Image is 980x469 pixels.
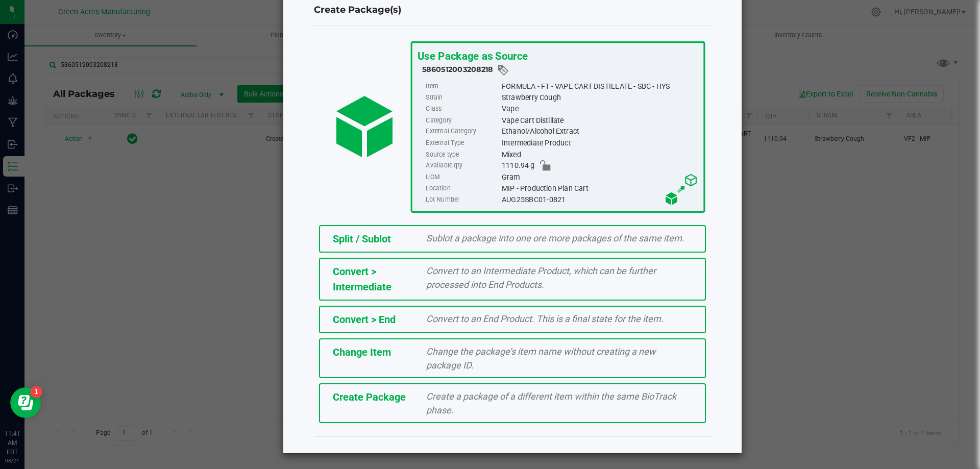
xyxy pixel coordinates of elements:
[501,126,698,137] div: Ethanol/Alcohol Extract
[422,64,698,77] div: 5860512003208218
[426,137,499,149] label: External Type
[426,391,676,415] span: Create a package of a different item within the same BioTrack phase.
[426,160,499,171] label: Available qty
[426,126,499,137] label: External Category
[333,346,391,358] span: Change Item
[501,104,698,115] div: Vape
[333,391,406,403] span: Create Package
[314,4,711,17] h4: Create Package(s)
[426,265,656,290] span: Convert to an Intermediate Product, which can be further processed into End Products.
[426,194,499,205] label: Lot Number
[501,160,534,171] span: 1110.94 g
[501,115,698,126] div: Vape Cart Distillate
[501,171,698,183] div: Gram
[501,194,698,205] div: AUG25SBC01-0821
[426,149,499,160] label: Source type
[501,149,698,160] div: Mixed
[426,313,664,324] span: Convert to an End Product. This is a final state for the item.
[30,386,42,398] iframe: Resource center unread badge
[333,313,396,326] span: Convert > End
[426,346,656,371] span: Change the package’s item name without creating a new package ID.
[426,115,499,126] label: Category
[426,183,499,194] label: Location
[10,387,41,418] iframe: Resource center
[426,104,499,115] label: Class
[333,233,391,245] span: Split / Sublot
[501,92,698,103] div: Strawberry Cough
[426,92,499,103] label: Strain
[333,265,391,293] span: Convert > Intermediate
[501,137,698,149] div: Intermediate Product
[417,50,527,62] span: Use Package as Source
[426,171,499,183] label: UOM
[426,233,684,243] span: Sublot a package into one ore more packages of the same item.
[426,81,499,92] label: Item
[501,81,698,92] div: FORMULA - FT - VAPE CART DISTILLATE - SBC - HYS
[501,183,698,194] div: MIP - Production Plan Cart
